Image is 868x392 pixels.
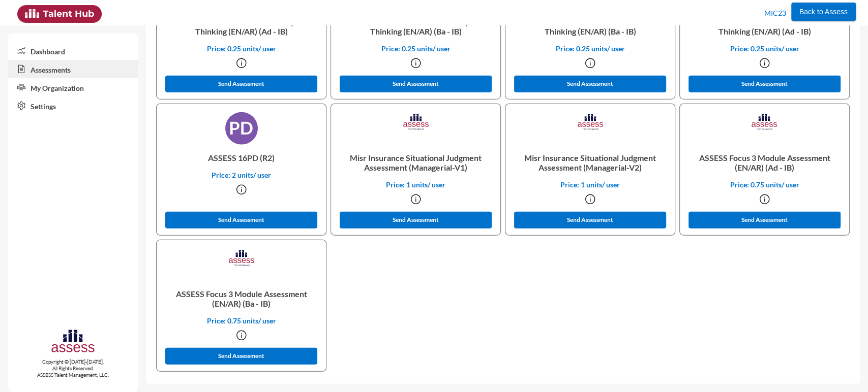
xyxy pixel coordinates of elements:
p: Price: 0.25 units/ user [688,44,841,53]
button: Send Assessment [340,76,492,92]
p: ASSESS Focus Assessment - Critical Thinking (EN/AR) (Ba - IB) [514,9,667,44]
p: ASSESS Focus 3 Module Assessment (EN/AR) (Ba - IB) [165,281,318,316]
p: Copyright © [DATE]-[DATE]. All Rights Reserved. ASSESS Talent Management, LLC. [8,358,138,378]
span: Back to Assess [799,8,848,16]
p: Price: 1 units/ user [514,180,667,189]
a: Assessments [8,60,138,78]
a: Dashboard [8,42,138,60]
p: ASSESS 16PD (R2) [165,145,318,171]
p: Price: 0.75 units/ user [688,180,841,189]
a: Settings [8,96,138,115]
p: Price: 0.75 units/ user [165,316,318,325]
button: Send Assessment [165,76,318,92]
p: Misr Insurance Situational Judgment Assessment (Managerial-V2) [514,145,667,180]
p: ASSESS Focus Assessment - Analytical Thinking (EN/AR) (Ad - IB) [165,9,318,44]
p: MIC23 [764,5,786,21]
button: Send Assessment [514,76,667,92]
button: Send Assessment [165,348,318,365]
button: Send Assessment [165,212,318,228]
p: Price: 2 units/ user [165,171,318,179]
p: ASSESS Focus Assessment - Critical Thinking (EN/AR) (Ad - IB) [688,9,841,44]
p: Misr Insurance Situational Judgment Assessment (Managerial-V1) [339,145,492,180]
button: Send Assessment [689,76,841,92]
img: assesscompany-logo.png [50,328,96,356]
button: Send Assessment [514,212,667,228]
p: Price: 0.25 units/ user [339,44,492,53]
a: Back to Assess [791,5,856,16]
a: My Organization [8,78,138,96]
button: Back to Assess [791,3,856,21]
p: Price: 0.25 units/ user [514,44,667,53]
p: ASSESS Focus Assessment - Analytical Thinking (EN/AR) (Ba - IB) [339,9,492,44]
button: Send Assessment [340,212,492,228]
p: Price: 0.25 units/ user [165,44,318,53]
p: ASSESS Focus 3 Module Assessment (EN/AR) (Ad - IB) [688,145,841,180]
p: Price: 1 units/ user [339,180,492,189]
button: Send Assessment [689,212,841,228]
